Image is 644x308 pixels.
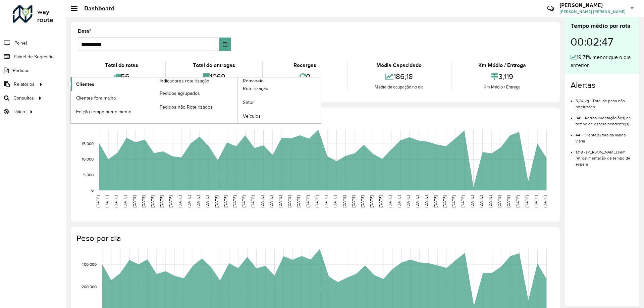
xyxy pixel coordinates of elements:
[576,93,634,110] li: 3,24 kg - Total de peso não roteirizado
[237,110,321,123] a: Veículos
[196,195,200,207] text: [DATE]
[232,195,237,207] text: [DATE]
[251,195,255,207] text: [DATE]
[559,2,626,8] h3: [PERSON_NAME]
[360,195,365,207] text: [DATE]
[461,195,465,207] text: [DATE]
[378,195,383,207] text: [DATE]
[13,95,34,102] span: Consultas
[105,195,109,207] text: [DATE]
[13,67,30,74] span: Pedidos
[349,69,449,84] div: 186,18
[13,108,25,115] span: Tático
[132,195,137,207] text: [DATE]
[453,69,551,84] div: 3,119
[187,195,191,207] text: [DATE]
[82,285,97,289] text: 200,000
[453,61,551,69] div: Km Médio / Entrega
[287,195,291,207] text: [DATE]
[351,195,356,207] text: [DATE]
[488,195,492,207] text: [DATE]
[237,82,321,96] a: Roteirização
[506,195,511,207] text: [DATE]
[571,21,634,30] div: Tempo médio por rota
[453,84,551,90] div: Km Médio / Entrega
[237,96,321,109] a: Setor
[123,195,127,207] text: [DATE]
[160,104,213,111] span: Pedidos não Roteirizados
[534,195,538,207] text: [DATE]
[241,195,246,207] text: [DATE]
[223,195,228,207] text: [DATE]
[479,195,483,207] text: [DATE]
[71,77,237,123] a: Indicadores roteirização
[154,100,237,114] a: Pedidos não Roteirizados
[160,77,209,84] span: Indicadores roteirização
[516,195,520,207] text: [DATE]
[415,195,419,207] text: [DATE]
[205,195,209,207] text: [DATE]
[525,195,529,207] text: [DATE]
[77,5,115,12] h2: Dashboard
[296,195,301,207] text: [DATE]
[571,53,634,69] div: 19,71% menor que o dia anterior
[543,195,547,207] text: [DATE]
[76,81,94,88] span: Clientes
[388,195,392,207] text: [DATE]
[315,195,319,207] text: [DATE]
[178,195,182,207] text: [DATE]
[406,195,410,207] text: [DATE]
[497,195,501,207] text: [DATE]
[442,195,447,207] text: [DATE]
[369,195,374,207] text: [DATE]
[114,195,118,207] text: [DATE]
[96,195,100,207] text: [DATE]
[576,110,634,127] li: 341 - Retroalimentação(ões) de tempo de espera pendente(s)
[324,195,328,207] text: [DATE]
[154,77,321,123] a: Romaneio
[79,61,163,69] div: Total de rotas
[342,195,346,207] text: [DATE]
[91,188,94,192] text: 0
[83,173,94,177] text: 5,000
[243,85,268,92] span: Roteirização
[243,113,261,120] span: Veículos
[243,99,254,106] span: Setor
[76,95,116,102] span: Clientes fora malha
[269,195,273,207] text: [DATE]
[470,195,474,207] text: [DATE]
[333,195,337,207] text: [DATE]
[349,84,449,90] div: Média de ocupação no dia
[265,61,345,69] div: Recargas
[278,195,282,207] text: [DATE]
[168,195,173,207] text: [DATE]
[243,77,264,84] span: Romaneio
[14,40,27,47] span: Painel
[82,141,94,146] text: 15,000
[424,195,428,207] text: [DATE]
[71,91,154,105] a: Clientes fora malha
[14,81,35,88] span: Relatórios
[14,53,54,60] span: Painel de Sugestão
[76,108,131,115] span: Edição tempo atendimento
[154,86,237,100] a: Pedidos agrupados
[543,1,558,16] a: Contato Rápido
[71,105,154,118] a: Edição tempo atendimento
[82,157,94,162] text: 10,000
[349,61,449,69] div: Média Capacidade
[260,195,264,207] text: [DATE]
[159,195,164,207] text: [DATE]
[576,144,634,167] li: 1318 - [PERSON_NAME] sem retroalimentação de tempo de espera
[82,262,97,266] text: 400,000
[167,61,260,69] div: Total de entregas
[451,195,456,207] text: [DATE]
[214,195,219,207] text: [DATE]
[306,195,310,207] text: [DATE]
[160,90,200,97] span: Pedidos agrupados
[141,195,146,207] text: [DATE]
[571,30,634,53] div: 00:02:47
[219,38,231,51] button: Choose Date
[559,9,626,15] span: [PERSON_NAME] [PERSON_NAME]
[71,77,154,91] a: Clientes
[150,195,155,207] text: [DATE]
